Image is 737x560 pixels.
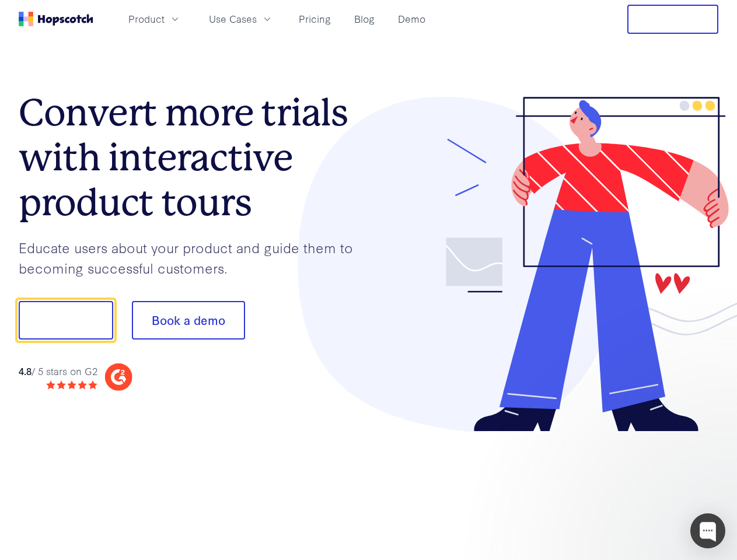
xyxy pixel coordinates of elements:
h1: Convert more trials with interactive product tours [19,90,369,225]
span: Use Cases [209,12,257,26]
strong: 4.8 [19,364,32,377]
p: Educate users about your product and guide them to becoming successful customers. [19,237,369,278]
button: Show me! [19,301,113,339]
button: Use Cases [202,9,280,29]
button: Product [121,9,188,29]
span: Product [128,12,165,26]
a: Pricing [294,9,336,29]
button: Free Trial [627,5,718,34]
div: / 5 stars on G2 [19,364,97,379]
a: Blog [350,9,379,29]
button: Book a demo [132,301,245,339]
a: Home [19,12,93,26]
a: Demo [393,9,430,29]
